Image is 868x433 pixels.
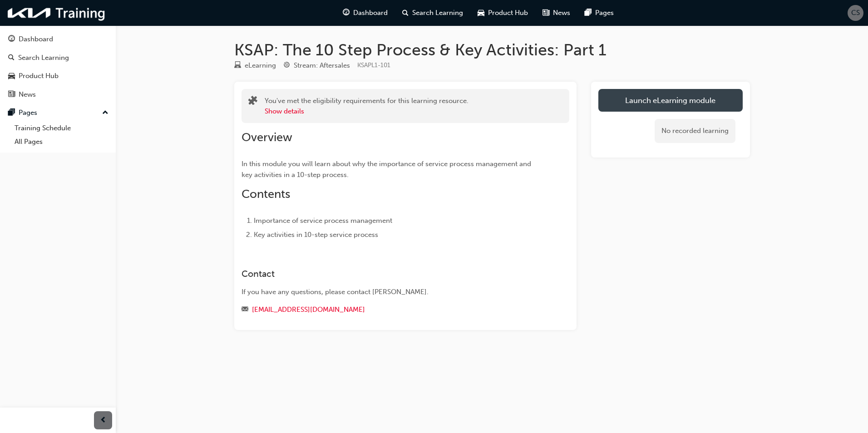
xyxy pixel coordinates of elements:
span: pages-icon [585,7,592,19]
div: No recorded learning [655,119,735,143]
h1: KSAP: The 10 Step Process & Key Activities: Part 1 [234,40,750,60]
a: Search Learning [4,49,112,66]
span: news-icon [542,7,549,19]
div: eLearning [245,60,276,71]
span: car-icon [8,72,15,80]
button: Show details [265,106,304,117]
div: Stream [283,60,350,71]
span: Dashboard [353,8,388,18]
span: learningResourceType_ELEARNING-icon [234,62,241,70]
span: guage-icon [8,35,15,44]
div: Search Learning [18,53,69,63]
div: Email [242,304,537,315]
button: DashboardSearch LearningProduct HubNews [4,29,112,104]
a: Launch eLearning module [598,89,743,112]
span: search-icon [402,7,409,19]
button: Pages [4,104,112,121]
span: email-icon [242,306,248,314]
span: Learning resource code [357,61,390,69]
a: Training Schedule [11,121,112,135]
span: Pages [595,8,614,18]
div: If you have any questions, please contact [PERSON_NAME]. [242,287,537,297]
button: CS [848,5,863,21]
h3: Contact [242,269,537,279]
a: car-iconProduct Hub [470,4,535,22]
span: up-icon [102,107,108,119]
a: guage-iconDashboard [335,4,395,22]
span: guage-icon [343,7,350,19]
a: Product Hub [4,68,112,84]
span: CS [851,8,860,18]
div: Stream: Aftersales [294,60,350,71]
a: Dashboard [4,31,112,48]
span: Overview [242,130,292,144]
span: Search Learning [412,8,463,18]
span: car-icon [478,7,484,19]
a: search-iconSearch Learning [395,4,470,22]
a: pages-iconPages [577,4,621,22]
span: News [553,8,570,18]
a: [EMAIL_ADDRESS][DOMAIN_NAME] [252,305,365,314]
div: Type [234,60,276,71]
span: news-icon [8,91,15,99]
span: Contents [242,187,290,201]
span: Key activities in 10-step service process [254,231,378,239]
span: target-icon [283,62,290,70]
span: prev-icon [100,415,107,426]
div: Product Hub [19,71,59,81]
div: Pages [19,108,37,118]
a: News [4,86,112,103]
span: search-icon [8,54,15,62]
a: All Pages [11,135,112,149]
span: In this module you will learn about why the importance of service process management and key acti... [242,160,533,179]
div: News [19,89,36,100]
div: Dashboard [19,34,53,44]
span: Product Hub [488,8,528,18]
span: Importance of service process management [254,216,392,225]
span: pages-icon [8,109,15,117]
span: puzzle-icon [248,97,257,107]
div: You've met the eligibility requirements for this learning resource. [265,96,469,116]
img: kia-training [5,4,109,22]
a: news-iconNews [535,4,577,22]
